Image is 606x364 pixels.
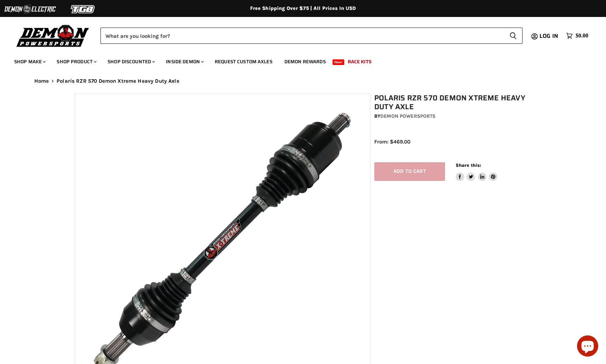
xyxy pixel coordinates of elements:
a: Demon Rewards [279,54,331,69]
div: by [374,112,536,120]
span: Share this: [456,163,481,168]
span: $0.00 [576,33,588,39]
form: Product [100,28,523,44]
div: Free Shipping Over $75 | All Prices In USD [20,5,586,12]
a: Log in [536,33,562,39]
nav: Breadcrumbs [20,78,586,84]
a: Shop Discounted [102,54,159,69]
img: Demon Electric Logo 2 [4,2,57,16]
input: Search [100,28,504,44]
a: Inside Demon [161,54,208,69]
span: New! [333,59,345,65]
span: Polaris RZR 570 Demon Xtreme Heavy Duty Axle [57,78,179,84]
img: Demon Powersports [14,23,92,48]
span: From: $469.00 [374,139,410,145]
button: Search [504,28,523,44]
a: Race Kits [342,54,377,69]
h1: Polaris RZR 570 Demon Xtreme Heavy Duty Axle [374,94,536,111]
a: $0.00 [562,31,592,41]
a: Request Custom Axles [209,54,278,69]
a: Shop Product [51,54,101,69]
a: Shop Make [9,54,50,69]
img: TGB Logo 2 [57,2,110,16]
span: Log in [539,31,558,40]
a: Home [34,78,49,84]
ul: Main menu [9,52,587,69]
aside: Share this: [456,162,498,181]
inbox-online-store-chat: Shopify online store chat [575,335,600,358]
a: Demon Powersports [380,113,435,119]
